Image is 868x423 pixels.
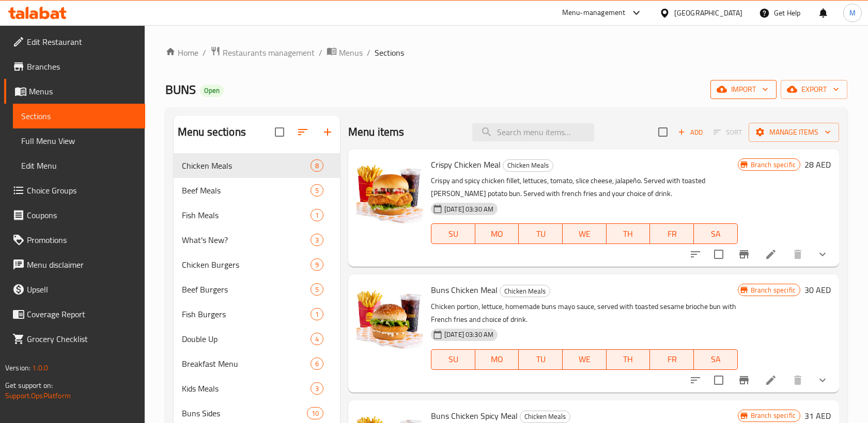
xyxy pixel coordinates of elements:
[683,242,708,267] button: sort-choices
[182,234,311,246] span: What's New?
[810,368,835,393] button: show more
[431,157,501,172] span: Crispy Chicken Meal
[182,209,311,221] span: Fish Meals
[472,123,594,141] input: search
[683,368,708,393] button: sort-choices
[747,285,800,295] span: Branch specific
[13,128,145,153] a: Full Menu View
[4,54,145,79] a: Branches
[21,135,137,147] span: Full Menu View
[816,248,829,261] svg: Show Choices
[32,361,48,375] span: 1.0.0
[174,153,340,178] div: Chicken Meals8
[804,409,831,423] h6: 31 AED
[747,160,800,170] span: Branch specific
[523,226,559,241] span: TU
[27,209,137,221] span: Coupons
[203,46,206,59] li: /
[785,242,810,267] button: delete
[311,283,323,296] div: items
[182,382,311,395] div: Kids Meals
[708,243,730,265] span: Select to update
[27,36,137,48] span: Edit Restaurant
[357,157,423,223] img: Crispy Chicken Meal
[290,120,315,144] span: Sort sections
[182,258,311,271] span: Chicken Burgers
[174,227,340,252] div: What's New?3
[785,368,810,393] button: delete
[611,226,646,241] span: TH
[27,258,137,271] span: Menu disclaimer
[611,352,646,367] span: TH
[311,209,323,221] div: items
[311,285,323,295] span: 5
[311,161,323,171] span: 8
[789,83,839,96] span: export
[698,352,734,367] span: SA
[674,124,707,140] button: Add
[27,308,137,320] span: Coverage Report
[707,124,749,140] span: Select section first
[311,359,323,369] span: 6
[567,226,602,241] span: WE
[315,120,340,144] button: Add section
[4,79,145,104] a: Menus
[174,376,340,401] div: Kids Meals3
[732,242,756,267] button: Branch-specific-item
[563,223,607,244] button: WE
[182,407,307,419] span: Buns Sides
[174,327,340,351] div: Double Up4
[311,210,323,220] span: 1
[436,226,471,241] span: SU
[182,159,311,172] span: Chicken Meals
[503,159,553,172] div: Chicken Meals
[348,124,405,140] h2: Menu items
[174,277,340,302] div: Beef Burgers5
[520,411,570,422] span: Chicken Meals
[652,121,674,143] span: Select section
[519,223,563,244] button: TU
[311,235,323,245] span: 3
[440,330,498,339] span: [DATE] 03:30 AM
[475,223,519,244] button: MO
[710,80,777,99] button: import
[757,126,831,139] span: Manage items
[519,349,563,370] button: TU
[210,46,315,59] a: Restaurants management
[810,242,835,267] button: show more
[5,379,53,392] span: Get support on:
[182,283,311,296] span: Beef Burgers
[327,46,363,59] a: Menus
[339,46,363,59] span: Menus
[174,252,340,277] div: Chicken Burgers9
[21,159,137,172] span: Edit Menu
[27,333,137,345] span: Grocery Checklist
[654,352,690,367] span: FR
[503,159,553,171] span: Chicken Meals
[4,252,145,277] a: Menu disclaimer
[804,283,831,297] h6: 30 AED
[523,352,559,367] span: TU
[165,46,198,59] a: Home
[4,302,145,327] a: Coverage Report
[765,248,777,261] a: Edit menu item
[311,234,323,246] div: items
[849,7,856,19] span: M
[747,411,800,420] span: Branch specific
[765,374,777,386] a: Edit menu item
[165,78,196,101] span: BUNS
[13,153,145,178] a: Edit Menu
[4,277,145,302] a: Upsell
[311,184,323,197] div: items
[182,184,311,197] span: Beef Meals
[311,333,323,345] div: items
[182,308,311,320] span: Fish Burgers
[165,46,847,59] nav: breadcrumb
[27,234,137,246] span: Promotions
[367,46,370,59] li: /
[567,352,602,367] span: WE
[5,361,30,375] span: Version:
